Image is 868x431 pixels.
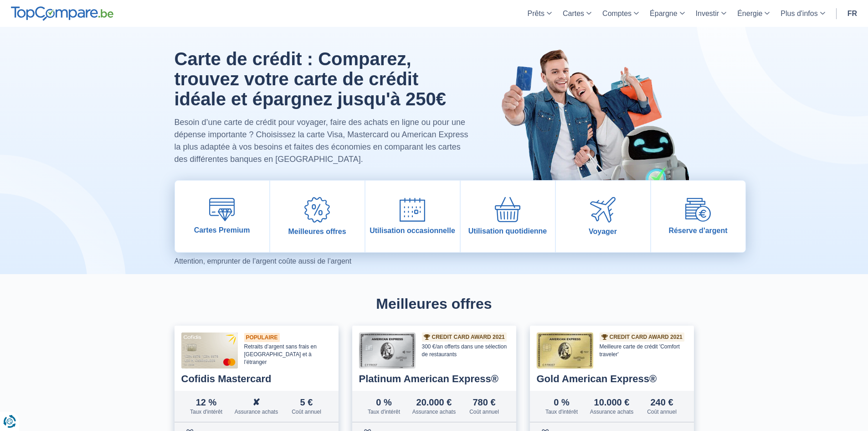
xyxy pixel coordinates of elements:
div: Taux d'intérêt [359,409,409,415]
img: Meilleures offres [304,197,330,223]
div: Coût annuel [637,409,687,415]
div: Coût annuel [459,409,509,415]
div: Coût annuel [282,409,332,415]
h2: Meilleures offres [175,296,694,312]
div: ✘ [231,398,282,407]
img: Cofidis Mastercard [181,332,238,369]
img: image-hero [493,27,694,203]
img: Utilisation occasionnelle [400,198,425,222]
img: Voyager [590,197,616,223]
a: Meilleures offres [270,181,365,252]
img: Cartes Premium [209,198,235,221]
span: Cartes Premium [194,226,250,234]
div: Cofidis Mastercard [181,374,332,384]
div: Platinum American Express® [359,374,509,384]
h1: Carte de crédit : Comparez, trouvez votre carte de crédit idéale et épargnez jusqu'à 250€ [175,49,472,109]
div: 240 € [637,398,687,407]
div: 20.000 € [409,398,459,407]
div: Assurance achats [409,409,459,415]
div: Assurance achats [587,409,637,415]
a: Utilisation occasionnelle [365,181,460,252]
span: Utilisation quotidienne [468,227,547,235]
div: 300 €/an offerts dans une sélection de restaurants [422,343,509,358]
a: Voyager [556,181,650,252]
span: Utilisation occasionnelle [370,226,455,235]
a: Utilisation quotidienne [461,181,555,252]
div: Retraits d’argent sans frais en [GEOGRAPHIC_DATA] et à l’étranger [244,343,332,366]
div: 5 € [282,398,332,407]
span: Meilleures offres [288,227,346,236]
div: Assurance achats [231,409,282,415]
img: Gold American Express® [537,332,593,369]
div: Taux d'intérêt [181,409,231,415]
span: Voyager [589,227,617,236]
a: Credit Card Award 2021 [424,334,505,340]
div: 0 % [359,398,409,407]
img: Réserve d'argent [685,198,711,221]
a: Credit Card Award 2021 [601,334,683,340]
div: Meilleure carte de crédit 'Comfort traveler' [600,343,687,358]
div: 780 € [459,398,509,407]
img: TopCompare [11,6,113,21]
img: Platinum American Express® [359,332,416,369]
a: Réserve d'argent [651,181,745,252]
p: Besoin d’une carte de crédit pour voyager, faire des achats en ligne ou pour une dépense importan... [175,116,472,166]
div: 0 % [537,398,587,407]
div: Taux d'intérêt [537,409,587,415]
div: 12 % [181,398,231,407]
div: Gold American Express® [537,374,687,384]
span: Réserve d'argent [668,226,727,235]
a: Cartes Premium [175,181,269,252]
div: Populaire [244,333,280,342]
div: 10.000 € [587,398,637,407]
img: Utilisation quotidienne [495,197,520,222]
